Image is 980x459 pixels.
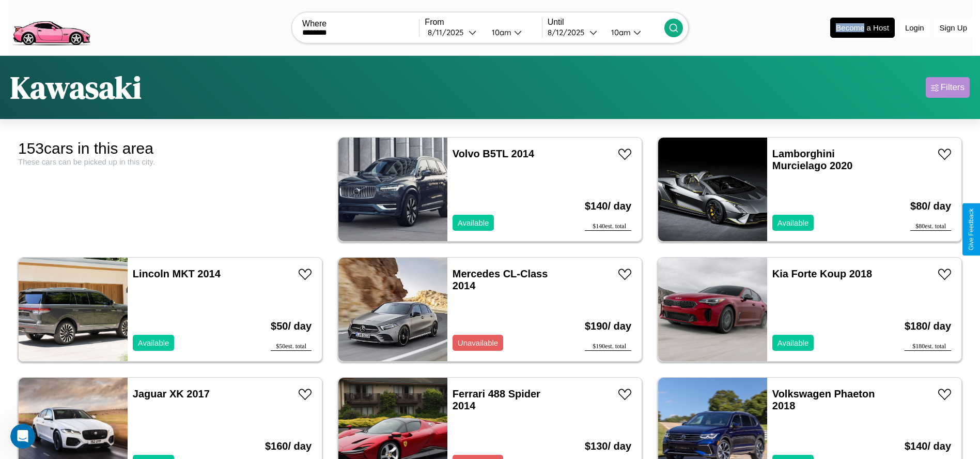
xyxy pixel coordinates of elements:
a: Volvo B5TL 2014 [453,148,534,159]
div: 10am [487,27,514,37]
div: Filters [941,82,965,93]
p: Available [777,336,809,350]
h3: $ 180 / day [905,310,951,343]
label: Until [548,18,664,27]
div: 8 / 11 / 2025 [428,27,469,37]
div: 10am [606,27,633,37]
h3: $ 190 / day [585,310,631,343]
button: Login [900,18,929,37]
button: 10am [603,27,664,38]
h3: $ 80 / day [910,190,951,223]
div: 153 cars in this area [18,140,322,157]
p: Available [458,216,489,230]
div: $ 140 est. total [585,223,631,231]
div: $ 180 est. total [905,343,951,351]
img: logo [8,5,95,48]
div: $ 50 est. total [271,343,312,351]
p: Available [777,216,809,230]
button: 8/11/2025 [425,27,483,38]
div: Give Feedback [968,209,975,250]
a: Lincoln MKT 2014 [133,268,221,279]
iframe: Intercom live chat [10,424,35,449]
p: Available [138,336,169,350]
div: $ 80 est. total [910,223,951,231]
a: Jaguar XK 2017 [133,388,210,399]
a: Mercedes CL-Class 2014 [453,268,548,291]
button: Filters [926,77,970,98]
button: 10am [484,27,542,38]
button: Become a Host [830,18,895,38]
a: Lamborghini Murcielago 2020 [772,148,853,171]
button: Sign Up [935,18,972,37]
div: $ 190 est. total [585,343,631,351]
h3: $ 140 / day [585,190,631,223]
div: 8 / 12 / 2025 [548,27,589,37]
h3: $ 50 / day [271,310,312,343]
div: These cars can be picked up in this city. [18,157,322,166]
label: Where [302,19,419,28]
a: Volkswagen Phaeton 2018 [772,388,875,411]
a: Kia Forte Koup 2018 [772,268,872,279]
h1: Kawasaki [10,66,142,109]
label: From [425,18,541,27]
p: Unavailable [458,336,498,350]
a: Ferrari 488 Spider 2014 [453,388,540,411]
